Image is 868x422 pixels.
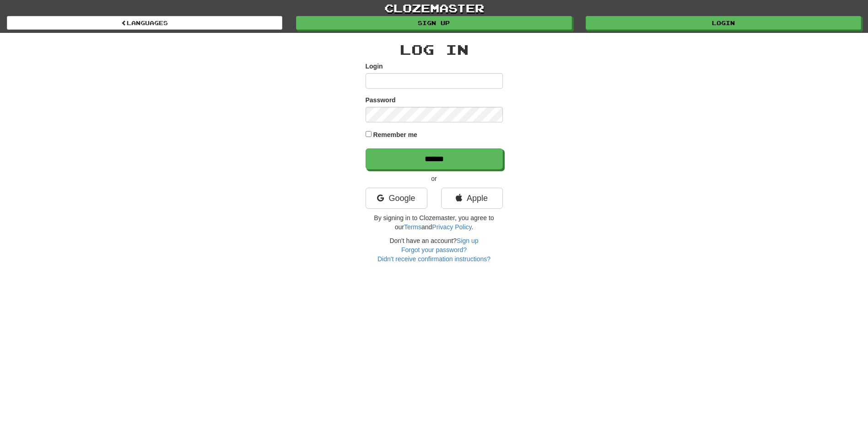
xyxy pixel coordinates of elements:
a: Apple [441,188,503,209]
p: By signing in to Clozemaster, you agree to our and . [366,213,503,232]
p: or [366,174,503,183]
a: Privacy Policy [432,223,471,231]
a: Terms [404,223,421,231]
a: Sign up [296,16,571,30]
h2: Log In [366,42,503,57]
label: Login [366,62,383,71]
a: Login [586,16,861,30]
label: Password [366,95,396,105]
a: Sign up [457,237,478,244]
a: Forgot your password? [401,246,467,253]
a: Google [366,188,427,209]
label: Remember me [373,130,417,139]
div: Don't have an account? [366,236,503,264]
a: Languages [7,16,282,30]
a: Didn't receive confirmation instructions? [377,255,491,263]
